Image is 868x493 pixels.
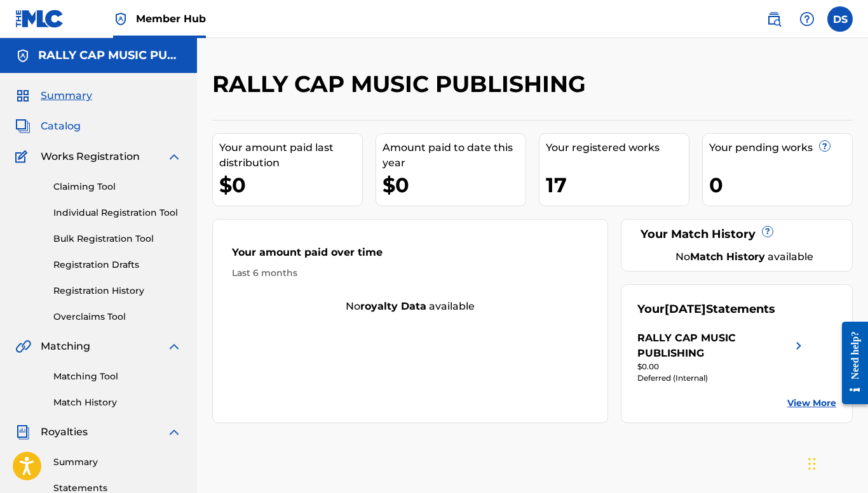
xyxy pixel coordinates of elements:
[41,88,92,103] span: Summary
[383,171,526,199] div: $0
[709,140,852,155] div: Your pending works
[41,424,88,440] span: Royalties
[637,301,775,318] div: Your Statements
[360,300,426,312] strong: royalty data
[637,361,806,372] div: $0.00
[820,141,830,151] span: ?
[799,11,815,27] img: help
[15,339,31,354] img: Matching
[53,396,182,409] a: Match History
[690,251,765,263] strong: Match History
[794,6,820,32] div: Help
[15,149,32,164] img: Works Registration
[41,149,140,164] span: Works Registration
[53,456,182,469] a: Summary
[38,48,182,63] h5: RALLY CAP MUSIC PUBLISHING
[53,232,182,246] a: Bulk Registration Tool
[637,226,837,243] div: Your Match History
[15,119,81,134] a: CatalogCatalog
[53,180,182,194] a: Claiming Tool
[53,310,182,324] a: Overclaims Tool
[637,372,806,384] div: Deferred (Internal)
[15,10,64,28] img: MLC Logo
[15,424,31,440] img: Royalties
[219,171,362,199] div: $0
[827,6,853,32] div: User Menu
[546,171,689,199] div: 17
[763,227,773,237] span: ?
[136,11,206,26] span: Member Hub
[232,266,588,280] div: Last 6 months
[166,149,182,164] img: expand
[41,339,90,354] span: Matching
[15,119,31,134] img: Catalog
[212,70,592,98] h2: RALLY CAP MUSIC PUBLISHING
[166,339,182,354] img: expand
[761,6,787,32] a: Public Search
[791,331,806,361] img: right chevron icon
[15,48,31,63] img: Accounts
[53,284,182,298] a: Registration History
[53,258,182,272] a: Registration Drafts
[808,445,816,483] div: Drag
[383,140,526,171] div: Amount paid to date this year
[53,206,182,220] a: Individual Registration Tool
[53,370,182,383] a: Matching Tool
[15,88,31,103] img: Summary
[41,119,81,134] span: Catalog
[787,397,836,410] a: View More
[709,171,852,199] div: 0
[219,140,362,171] div: Your amount paid last distribution
[232,245,588,266] div: Your amount paid over time
[637,331,791,361] div: RALLY CAP MUSIC PUBLISHING
[832,310,868,415] iframe: Resource Center
[653,249,837,265] div: No available
[15,88,92,103] a: SummarySummary
[213,299,607,314] div: No available
[637,331,806,384] a: RALLY CAP MUSIC PUBLISHINGright chevron icon$0.00Deferred (Internal)
[665,302,706,316] span: [DATE]
[113,11,128,27] img: Top Rightsholder
[166,424,182,440] img: expand
[546,140,689,155] div: Your registered works
[804,432,868,493] iframe: Chat Widget
[766,11,782,27] img: search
